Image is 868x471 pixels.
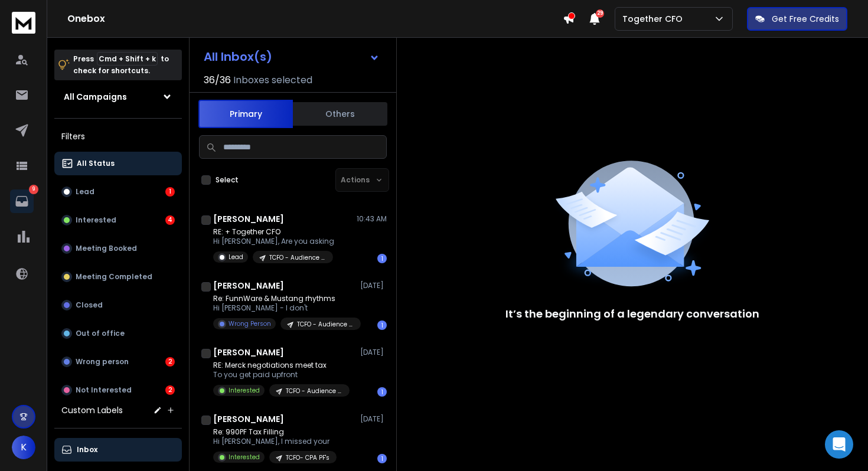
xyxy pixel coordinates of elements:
p: All Status [77,159,115,168]
p: Not Interested [76,385,132,395]
div: 1 [377,454,387,463]
p: Hi [PERSON_NAME], I missed your [213,437,337,446]
p: It’s the beginning of a legendary conversation [505,306,759,322]
div: 2 [165,385,175,395]
h3: Inboxes selected [233,73,312,87]
h1: [PERSON_NAME] [213,413,284,425]
button: K [12,436,35,459]
div: 1 [377,320,387,330]
button: All Status [54,152,182,175]
h1: [PERSON_NAME] [213,213,284,225]
p: Meeting Completed [76,272,152,282]
button: Out of office [54,322,182,345]
h1: All Inbox(s) [204,51,272,63]
p: [DATE] [360,348,387,357]
div: 1 [165,187,175,197]
p: TCFO - Audience Labs - Hyper Personal [269,253,326,262]
button: Inbox [54,438,182,462]
h1: Onebox [67,12,563,26]
p: Lead [76,187,94,197]
div: 4 [165,215,175,225]
button: Get Free Credits [747,7,847,31]
p: Wrong Person [229,319,271,328]
p: Get Free Credits [772,13,839,25]
p: TCFO - Audience Labs - Hyper Personal [297,320,354,329]
span: 36 / 36 [204,73,231,87]
h1: [PERSON_NAME] [213,346,284,358]
button: Primary [198,100,293,128]
a: 9 [10,189,34,213]
button: Not Interested2 [54,378,182,402]
p: [DATE] [360,281,387,290]
button: Wrong person2 [54,350,182,374]
div: 1 [377,387,387,397]
p: Interested [76,215,116,225]
button: Meeting Booked [54,237,182,260]
p: 9 [29,185,38,194]
h1: All Campaigns [64,91,127,103]
div: Open Intercom Messenger [825,430,853,459]
span: Cmd + Shift + k [97,52,158,66]
p: RE: + Together CFO [213,227,334,237]
button: Lead1 [54,180,182,204]
p: Interested [229,386,260,395]
h3: Custom Labels [61,404,123,416]
p: Press to check for shortcuts. [73,53,169,77]
p: Re: 990PF Tax Filling [213,427,337,437]
p: [DATE] [360,414,387,424]
p: Wrong person [76,357,129,367]
button: Closed [54,293,182,317]
p: Lead [229,253,243,261]
p: Closed [76,300,103,310]
button: All Campaigns [54,85,182,109]
p: Meeting Booked [76,244,137,253]
p: Together CFO [622,13,687,25]
button: Interested4 [54,208,182,232]
button: All Inbox(s) [194,45,389,68]
div: 1 [377,254,387,263]
p: RE: Merck negotiations meet tax [213,361,350,370]
p: TCFO- CPA PF's [286,453,329,462]
span: 29 [596,9,604,18]
img: logo [12,12,35,34]
p: Re: FunnWare & Mustang rhythms [213,294,355,303]
div: 2 [165,357,175,367]
h1: [PERSON_NAME] [213,280,284,292]
p: Out of office [76,329,125,338]
p: Inbox [77,445,97,454]
button: Meeting Completed [54,265,182,289]
label: Select [216,175,239,185]
p: To you get paid upfront [213,370,350,380]
p: Hi [PERSON_NAME] - I don't [213,303,355,313]
p: TCFO - Audience Labs - Hyper Personal [286,387,342,395]
h3: Filters [54,128,182,145]
p: Interested [229,453,260,462]
button: Others [293,101,387,127]
p: 10:43 AM [357,214,387,224]
p: Hi [PERSON_NAME], Are you asking [213,237,334,246]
